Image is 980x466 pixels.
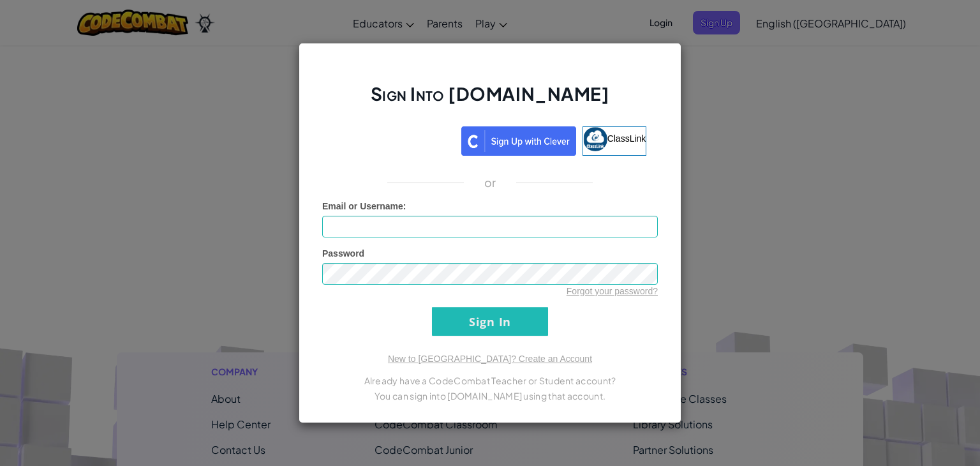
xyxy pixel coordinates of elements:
[607,133,646,144] span: ClassLink
[567,286,658,296] a: Forgot your password?
[322,373,658,388] p: Already have a CodeCombat Teacher or Student account?
[327,125,461,153] iframe: Botón de Acceder con Google
[322,200,406,213] label: :
[461,126,576,156] img: clever_sso_button@2x.png
[322,388,658,403] p: You can sign into [DOMAIN_NAME] using that account.
[322,248,364,259] span: Password
[322,201,403,211] span: Email or Username
[484,175,496,190] p: or
[432,307,548,336] input: Sign In
[322,82,658,119] h2: Sign Into [DOMAIN_NAME]
[388,354,592,364] a: New to [GEOGRAPHIC_DATA]? Create an Account
[583,127,607,151] img: classlink-logo-small.png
